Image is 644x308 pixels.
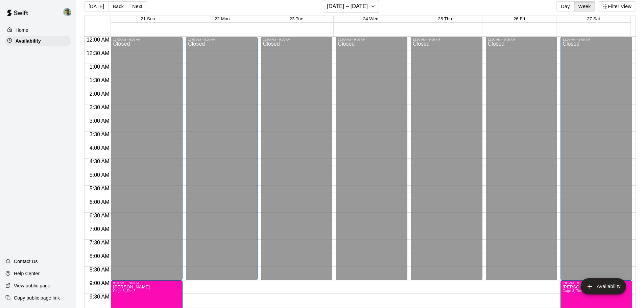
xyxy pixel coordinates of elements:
[128,1,147,11] button: Next
[88,199,111,205] span: 6:00 AM
[141,16,155,21] button: 21 Sun
[574,1,595,11] button: Week
[113,281,181,285] div: 9:00 AM – 5:00 PM
[486,37,557,280] div: 12:00 AM – 9:00 AM: Closed
[113,289,135,293] span: Cage 3, Tee 3
[413,38,480,41] div: 12:00 AM – 9:00 AM
[14,294,60,301] p: Copy public page link
[14,270,40,277] p: Help Center
[438,16,452,21] button: 25 Thu
[411,37,482,280] div: 12:00 AM – 9:00 AM: Closed
[556,1,574,11] button: Day
[63,8,71,16] img: Jeff Pettke
[336,37,407,280] div: 12:00 AM – 9:00 AM: Closed
[85,37,111,43] span: 12:00 AM
[113,41,181,283] div: Closed
[14,282,50,289] p: View public page
[580,278,626,294] button: add
[85,50,111,56] span: 12:30 AM
[188,41,256,283] div: Closed
[563,41,630,283] div: Closed
[587,16,600,21] button: 27 Sat
[5,36,71,46] a: Availability
[188,38,256,41] div: 12:00 AM – 9:00 AM
[88,118,111,124] span: 3:00 AM
[62,5,76,19] div: Jeff Pettke
[88,267,111,273] span: 8:30 AM
[88,186,111,191] span: 5:30 AM
[88,159,111,164] span: 4:30 AM
[88,145,111,151] span: 4:00 AM
[108,1,128,11] button: Back
[263,38,331,41] div: 12:00 AM – 9:00 AM
[563,281,630,285] div: 9:00 AM – 9:00 PM
[88,91,111,97] span: 2:00 AM
[16,38,41,44] p: Availability
[563,289,585,293] span: Cage 3, Tee 3
[263,41,331,283] div: Closed
[16,27,28,33] p: Home
[327,2,368,11] h6: [DATE] – [DATE]
[88,213,111,218] span: 6:30 AM
[84,1,109,11] button: [DATE]
[88,253,111,259] span: 8:00 AM
[598,1,636,11] button: Filter View
[363,16,379,21] button: 24 Wed
[563,38,630,41] div: 12:00 AM – 9:00 AM
[338,38,405,41] div: 12:00 AM – 9:00 AM
[88,240,111,245] span: 7:30 AM
[560,37,632,280] div: 12:00 AM – 9:00 AM: Closed
[215,16,230,21] button: 22 Mon
[88,294,111,300] span: 9:30 AM
[488,38,555,41] div: 12:00 AM – 9:00 AM
[413,41,480,283] div: Closed
[88,77,111,83] span: 1:30 AM
[186,37,258,280] div: 12:00 AM – 9:00 AM: Closed
[488,41,555,283] div: Closed
[88,132,111,137] span: 3:30 AM
[88,172,111,178] span: 5:00 AM
[113,38,181,41] div: 12:00 AM – 9:00 AM
[289,16,303,21] button: 23 Tue
[5,25,71,35] a: Home
[88,226,111,232] span: 7:00 AM
[88,280,111,286] span: 9:00 AM
[261,37,333,280] div: 12:00 AM – 9:00 AM: Closed
[514,16,525,21] button: 26 Fri
[14,258,38,265] p: Contact Us
[338,41,405,283] div: Closed
[111,37,183,280] div: 12:00 AM – 9:00 AM: Closed
[88,104,111,110] span: 2:30 AM
[88,64,111,70] span: 1:00 AM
